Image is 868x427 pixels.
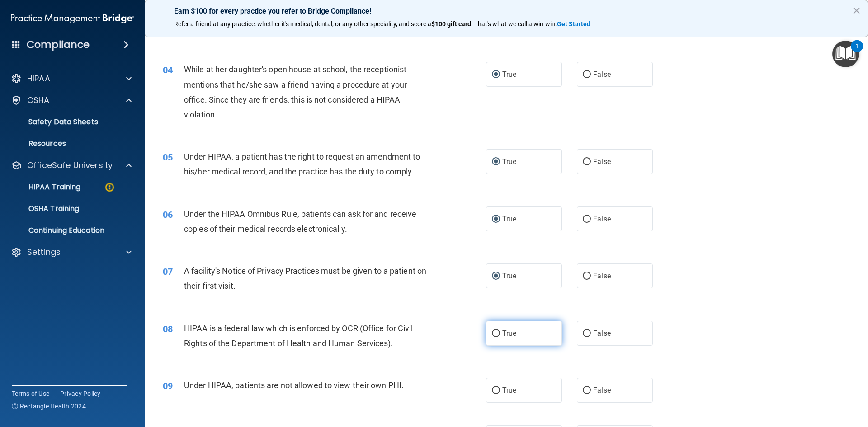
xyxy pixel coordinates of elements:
input: False [583,273,591,280]
span: Under HIPAA, a patient has the right to request an amendment to his/her medical record, and the p... [184,152,420,176]
span: True [502,386,516,394]
input: False [583,387,591,394]
a: OfficeSafe University [11,160,132,171]
span: Under the HIPAA Omnibus Rule, patients can ask for and receive copies of their medical records el... [184,209,416,234]
p: Continuing Education [6,226,129,235]
p: OSHA [27,95,50,106]
a: Get Started [557,20,592,28]
span: False [593,272,611,280]
span: 09 [163,380,173,391]
a: Settings [11,247,132,258]
a: Privacy Policy [60,389,101,398]
input: True [492,71,500,78]
span: True [502,70,516,79]
span: While at her daughter's open house at school, the receptionist mentions that he/she saw a friend ... [184,65,407,119]
span: 06 [163,209,173,220]
img: warning-circle.0cc9ac19.png [104,182,115,193]
input: True [492,387,500,394]
p: Settings [27,247,61,258]
span: 07 [163,266,173,277]
span: True [502,329,516,338]
span: 08 [163,324,173,334]
p: OSHA Training [6,204,79,213]
img: PMB logo [11,9,134,28]
span: True [502,157,516,166]
a: OSHA [11,95,132,106]
input: False [583,330,591,337]
span: 05 [163,152,173,163]
span: True [502,215,516,223]
input: True [492,216,500,223]
input: True [492,159,500,165]
a: HIPAA [11,73,132,84]
input: True [492,273,500,280]
p: OfficeSafe University [27,160,113,171]
p: Safety Data Sheets [6,117,129,127]
h4: Compliance [27,38,90,51]
span: False [593,157,611,166]
button: Close [852,3,861,18]
p: Earn $100 for every practice you refer to Bridge Compliance! [174,7,839,15]
button: Open Resource Center, 1 new notification [832,41,859,67]
span: Ⓒ Rectangle Health 2024 [12,402,86,411]
a: Terms of Use [12,389,49,398]
input: False [583,159,591,165]
span: True [502,272,516,280]
p: HIPAA Training [6,183,80,192]
span: Refer a friend at any practice, whether it's medical, dental, or any other speciality, and score a [174,20,431,28]
input: True [492,330,500,337]
span: False [593,386,611,394]
span: HIPAA is a federal law which is enforced by OCR (Office for Civil Rights of the Department of Hea... [184,324,413,348]
strong: Get Started [557,20,590,28]
p: Resources [6,139,129,148]
input: False [583,71,591,78]
input: False [583,216,591,223]
strong: $100 gift card [431,20,471,28]
span: Under HIPAA, patients are not allowed to view their own PHI. [184,380,404,390]
span: A facility's Notice of Privacy Practices must be given to a patient on their first visit. [184,266,426,291]
div: 1 [855,46,859,58]
span: False [593,70,611,79]
span: ! That's what we call a win-win. [471,20,557,28]
span: False [593,329,611,338]
span: 04 [163,65,173,75]
span: False [593,215,611,223]
p: HIPAA [27,73,50,84]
